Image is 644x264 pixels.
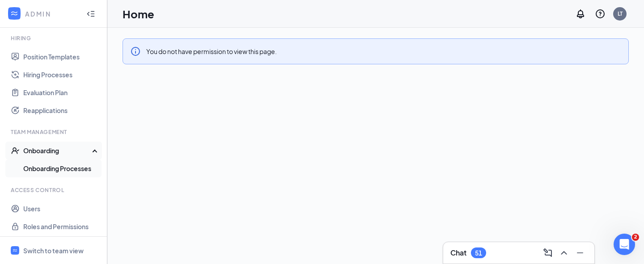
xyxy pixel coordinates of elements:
[23,48,100,66] a: Position Templates
[595,8,606,19] svg: QuestionInfo
[25,9,78,18] div: ADMIN
[557,246,571,260] button: ChevronUp
[23,246,84,255] div: Switch to team view
[11,186,98,194] div: Access control
[542,247,553,258] svg: ComposeMessage
[23,146,92,155] div: Onboarding
[11,128,98,136] div: Team Management
[575,247,585,258] svg: Minimize
[130,46,141,57] svg: Info
[12,247,18,253] svg: WorkstreamLogo
[23,218,100,235] a: Roles and Permissions
[86,9,95,18] svg: Collapse
[575,8,586,19] svg: Notifications
[10,9,19,18] svg: WorkstreamLogo
[618,10,623,17] div: LT
[632,234,639,241] span: 2
[23,101,100,119] a: Reapplications
[11,34,98,42] div: Hiring
[123,6,154,21] h1: Home
[23,66,100,84] a: Hiring Processes
[146,46,277,56] div: You do not have permission to view this page.
[23,200,100,218] a: Users
[11,146,20,155] svg: UserCheck
[23,159,100,177] a: Onboarding Processes
[573,246,587,260] button: Minimize
[614,234,635,255] iframe: Intercom live chat
[475,249,482,257] div: 51
[541,246,555,260] button: ComposeMessage
[23,84,100,101] a: Evaluation Plan
[450,248,466,258] h3: Chat
[559,247,569,258] svg: ChevronUp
